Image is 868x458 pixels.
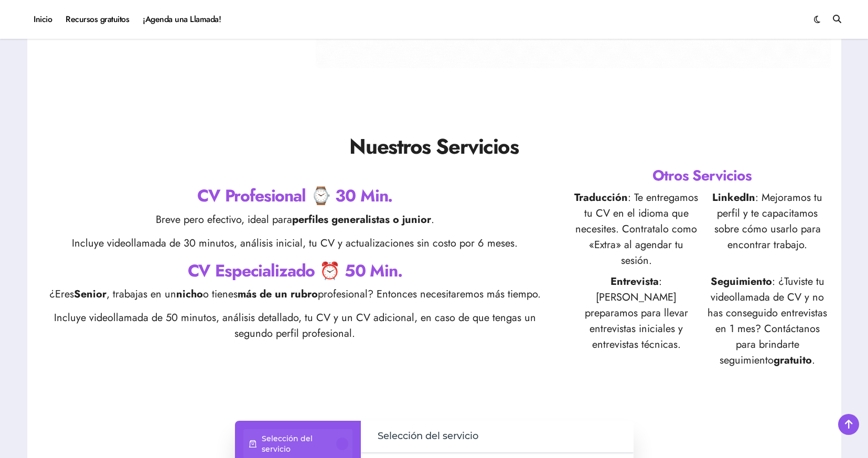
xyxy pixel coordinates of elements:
h2: CV Especializado ⏰ 50 Min. [38,259,552,283]
p: : [PERSON_NAME] preparamos para llevar entrevistas iniciales y entrevistas técnicas. [573,274,699,368]
p: Incluye videollamada de 50 minutos, análisis detallado, tu CV y un CV adicional, en caso de que t... [38,310,552,342]
p: ¿Eres , trabajas en un o tienes profesional? Entonces necesitaremos más tiempo. [38,286,552,302]
strong: Traducción [574,190,628,205]
h2: CV Profesional ⌚ 30 Min. [38,184,552,208]
strong: nicho [176,286,203,302]
a: Recursos gratuitos [59,5,136,34]
strong: Senior [74,286,106,302]
p: : Te entregamos tu CV en el idioma que necesites. Contratalo como «Extra» al agendar tu sesión. [573,190,699,269]
strong: Seguimiento [711,274,772,289]
h1: Nuestros Servicios [38,132,831,161]
strong: gratuito [774,353,812,368]
strong: Entrevista [610,274,659,289]
a: ¡Agenda una Llamada! [136,5,228,34]
p: : ¿Tuviste tu videollamada de CV y no has conseguido entrevistas en 1 mes? Contáctanos para brind... [704,274,830,368]
strong: más de un rubro [238,286,318,302]
p: Breve pero efectivo, ideal para . [38,212,552,228]
strong: LinkedIn [712,190,755,205]
p: Selección del servicio [262,433,336,454]
span: Selección del servicio [378,429,478,444]
h3: Otros Servicios [573,165,831,186]
p: : Mejoramos tu perfil y te capacitamos sobre cómo usarlo para encontrar trabajo. [704,190,830,269]
p: Incluye videollamada de 30 minutos, análisis inicial, tu CV y actualizaciones sin costo por 6 meses. [38,236,552,251]
a: Inicio [27,5,59,34]
strong: perfiles generalistas o junior [292,212,431,227]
